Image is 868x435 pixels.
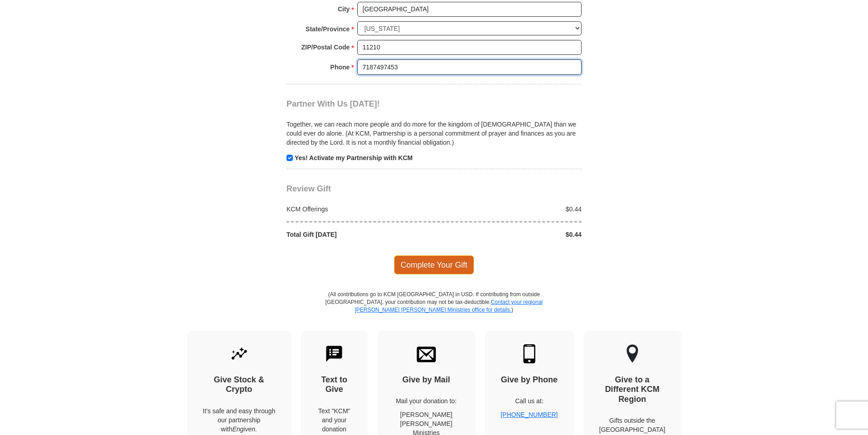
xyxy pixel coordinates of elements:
h4: Give by Mail [393,375,459,385]
strong: Phone [330,61,350,73]
strong: City [338,3,350,15]
div: KCM Offerings [282,205,434,214]
img: text-to-give.svg [325,344,344,363]
h4: Give by Phone [501,375,558,385]
div: $0.44 [434,205,587,214]
a: [PHONE_NUMBER] [501,411,558,418]
img: mobile.svg [520,344,539,363]
h4: Text to Give [317,375,352,395]
strong: State/Province [306,23,350,35]
h4: Give Stock & Crypto [203,375,276,395]
p: Call us at: [501,396,558,406]
img: envelope.svg [417,344,436,363]
span: Complete Your Gift [394,255,474,274]
img: give-by-stock.svg [230,344,249,363]
span: Review Gift [286,184,331,193]
i: Engiven. [232,425,257,433]
p: (All contributions go to KCM [GEOGRAPHIC_DATA] in USD. If contributing from outside [GEOGRAPHIC_D... [325,291,543,330]
div: Total Gift [DATE] [282,230,434,239]
strong: ZIP/Postal Code [301,41,350,54]
h4: Give to a Different KCM Region [599,375,666,405]
strong: Yes! Activate my Partnership with KCM [295,154,413,161]
img: other-region [626,344,639,363]
p: Together, we can reach more people and do more for the kingdom of [DEMOGRAPHIC_DATA] than we coul... [286,120,582,147]
p: It's safe and easy through our partnership with [203,406,276,434]
span: Partner With Us [DATE]! [286,99,380,108]
div: $0.44 [434,230,587,239]
p: Mail your donation to: [393,396,459,406]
